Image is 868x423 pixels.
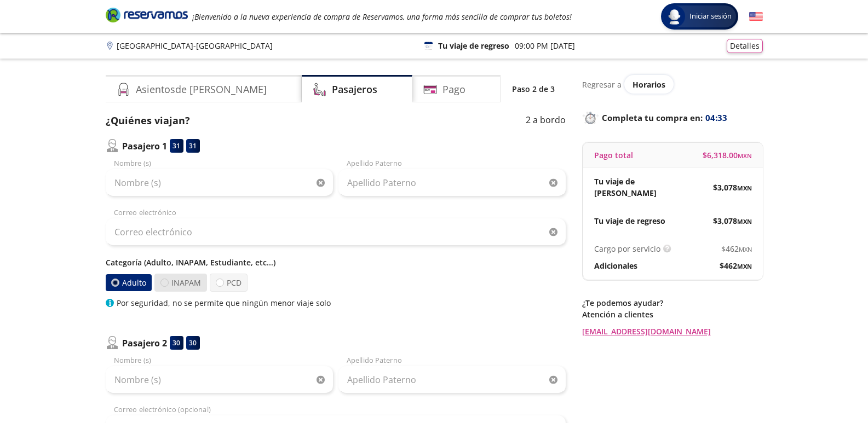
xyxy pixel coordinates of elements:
i: Brand Logo [106,7,188,23]
div: 31 [186,139,200,153]
button: English [749,10,763,24]
span: 04:33 [705,112,727,124]
div: 30 [170,336,183,350]
button: Detalles [727,39,763,53]
p: 2 a bordo [526,113,566,128]
p: Completa tu compra en : [582,110,763,125]
h4: Pago [442,82,465,97]
span: $ 3,078 [713,182,752,193]
h4: Asientos de [PERSON_NAME] [136,82,267,97]
em: ¡Bienvenido a la nueva experiencia de compra de Reservamos, una forma más sencilla de comprar tus... [192,11,572,22]
span: $ 3,078 [713,215,752,227]
p: [GEOGRAPHIC_DATA] - [GEOGRAPHIC_DATA] [117,40,273,51]
small: MXN [737,262,752,270]
label: Adulto [105,274,151,291]
small: MXN [737,217,752,225]
input: Nombre (s) [106,366,333,393]
div: 31 [170,139,183,153]
div: 30 [186,336,200,350]
span: $ 6,318.00 [703,149,752,161]
span: $ 462 [720,260,752,271]
span: $ 462 [721,243,752,254]
p: Tu viaje de [PERSON_NAME] [594,176,673,199]
p: Por seguridad, no se permite que ningún menor viaje solo [117,297,331,309]
p: Cargo por servicio [594,243,660,254]
div: Regresar a ver horarios [582,75,763,94]
a: [EMAIL_ADDRESS][DOMAIN_NAME] [582,326,763,337]
input: Apellido Paterno [338,366,566,393]
input: Nombre (s) [106,169,333,196]
p: Categoría (Adulto, INAPAM, Estudiante, etc...) [106,257,566,268]
h4: Pasajeros [332,82,377,97]
span: Iniciar sesión [685,11,736,22]
a: Brand Logo [106,7,188,26]
span: Horarios [633,79,665,90]
label: PCD [210,274,248,292]
p: Paso 2 de 3 [512,83,555,95]
p: Tu viaje de regreso [438,40,509,51]
input: Correo electrónico [106,218,566,246]
small: MXN [738,152,752,160]
label: INAPAM [154,274,207,292]
p: Tu viaje de regreso [594,215,665,227]
p: Atención a clientes [582,309,763,320]
small: MXN [737,184,752,192]
p: Pasajero 1 [122,140,167,153]
p: 09:00 PM [DATE] [515,40,575,51]
small: MXN [739,245,752,253]
p: Adicionales [594,260,637,271]
iframe: Messagebird Livechat Widget [804,360,857,412]
p: Pasajero 2 [122,337,167,350]
p: ¿Quiénes viajan? [106,113,190,128]
p: Regresar a [582,79,622,90]
p: ¿Te podemos ayudar? [582,297,763,309]
p: Pago total [594,149,633,161]
input: Apellido Paterno [338,169,566,196]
